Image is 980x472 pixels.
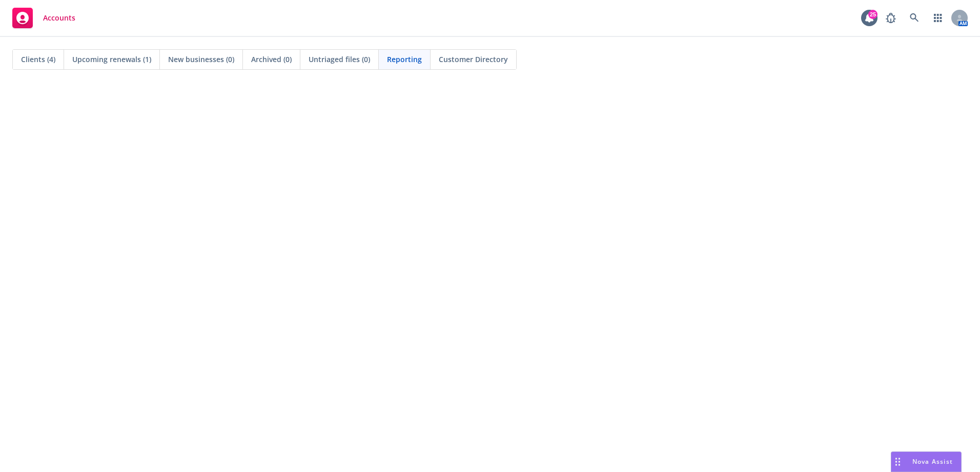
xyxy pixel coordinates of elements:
a: Report a Bug [881,8,901,28]
span: Reporting [387,54,422,65]
a: Accounts [8,4,79,32]
span: Accounts [43,14,75,22]
span: Upcoming renewals (1) [72,54,151,65]
span: New businesses (0) [168,54,234,65]
iframe: Hex Dashboard 1 [10,92,970,462]
button: Nova Assist [891,451,962,472]
a: Switch app [928,8,948,28]
span: Clients (4) [21,54,55,65]
span: Untriaged files (0) [309,54,370,65]
a: Search [904,8,925,28]
span: Nova Assist [912,457,953,466]
div: Drag to move [891,452,904,471]
div: 25 [868,10,877,19]
span: Customer Directory [439,54,508,65]
span: Archived (0) [251,54,292,65]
